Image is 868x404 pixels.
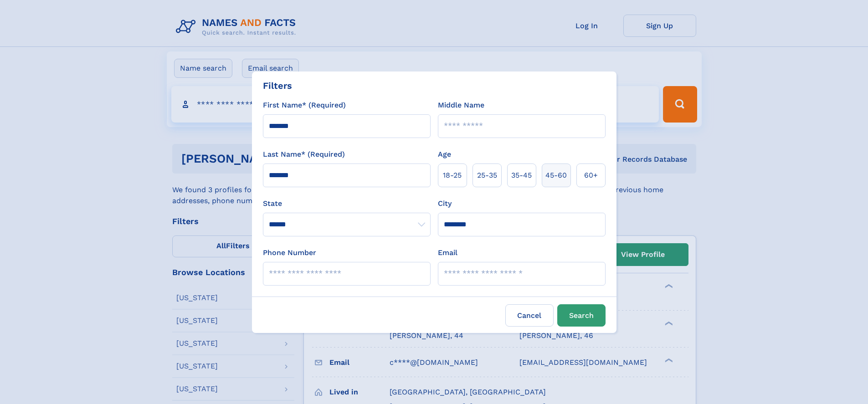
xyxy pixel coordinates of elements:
label: Cancel [505,304,554,327]
label: Last Name* (Required) [263,149,345,160]
label: Age [438,149,451,160]
span: 60+ [584,170,598,181]
label: State [263,198,431,209]
span: 35‑45 [511,170,532,181]
label: Phone Number [263,247,316,258]
span: 45‑60 [545,170,567,181]
label: First Name* (Required) [263,100,346,111]
label: Email [438,247,457,258]
button: Search [557,304,606,327]
span: 25‑35 [477,170,497,181]
label: City [438,198,452,209]
div: Filters [263,79,292,92]
label: Middle Name [438,100,484,111]
span: 18‑25 [443,170,462,181]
